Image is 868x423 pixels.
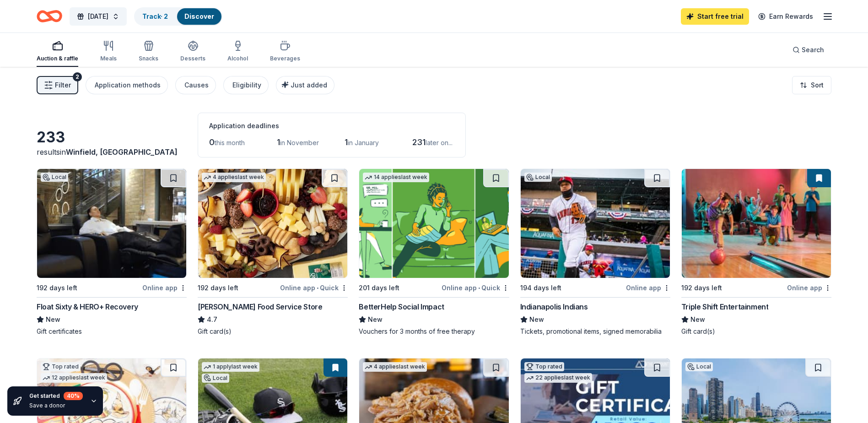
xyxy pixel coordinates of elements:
[223,76,269,94] button: Eligibility
[41,362,81,371] div: Top rated
[202,374,229,383] div: Local
[442,282,509,293] div: Online app Quick
[29,392,83,400] div: Get started
[681,301,769,312] div: Triple Shift Entertainment
[41,373,107,383] div: 12 applies last week
[202,173,266,182] div: 4 applies last week
[37,76,78,94] button: Filter2
[270,37,300,67] button: Beverages
[276,76,334,94] button: Just added
[520,327,670,336] div: Tickets, promotional items, signed memorabilia
[753,8,819,25] a: Earn Rewards
[359,327,509,336] div: Vouchers for 3 months of free therapy
[139,55,158,62] div: Snacks
[41,173,68,182] div: Local
[792,76,831,94] button: Sort
[690,314,705,325] span: New
[55,80,71,91] span: Filter
[46,314,60,325] span: New
[521,169,670,278] img: Image for Indianapolis Indians
[175,76,216,94] button: Causes
[215,139,245,146] span: this month
[142,12,168,20] a: Track· 2
[95,80,161,91] div: Application methods
[37,37,78,67] button: Auction & raffle
[37,169,186,278] img: Image for Float Sixty & HERO+ Recovery
[681,282,722,293] div: 192 days left
[348,139,379,146] span: in January
[198,327,348,336] div: Gift card(s)
[524,373,592,383] div: 22 applies last week
[100,55,117,62] div: Meals
[682,169,831,278] img: Image for Triple Shift Entertainment
[37,168,187,336] a: Image for Float Sixty & HERO+ RecoveryLocal192 days leftOnline appFloat Sixty & HERO+ RecoveryNew...
[412,137,426,147] span: 231
[198,301,322,312] div: [PERSON_NAME] Food Service Store
[198,169,347,278] img: Image for Gordon Food Service Store
[524,362,564,371] div: Top rated
[184,80,209,91] div: Causes
[198,168,348,336] a: Image for Gordon Food Service Store4 applieslast week192 days leftOnline app•Quick[PERSON_NAME] F...
[180,55,205,62] div: Desserts
[681,327,831,336] div: Gift card(s)
[317,284,318,292] span: •
[681,8,749,25] a: Start free trial
[227,37,248,67] button: Alcohol
[478,284,480,292] span: •
[70,7,127,26] button: [DATE]
[811,80,824,91] span: Sort
[785,41,831,59] button: Search
[73,72,82,81] div: 2
[209,120,454,131] div: Application deadlines
[66,147,178,157] span: Winfield, [GEOGRAPHIC_DATA]
[681,168,831,336] a: Image for Triple Shift Entertainment192 days leftOnline appTriple Shift EntertainmentNewGift card(s)
[524,173,552,182] div: Local
[209,137,215,147] span: 0
[363,173,429,182] div: 14 applies last week
[685,362,713,371] div: Local
[232,80,261,91] div: Eligibility
[37,55,78,62] div: Auction & raffle
[280,139,319,146] span: in November
[202,362,259,372] div: 1 apply last week
[64,392,83,400] div: 40 %
[198,282,238,293] div: 192 days left
[345,137,348,147] span: 1
[37,327,187,336] div: Gift certificates
[37,146,187,157] div: results
[359,282,399,293] div: 201 days left
[359,301,444,312] div: BetterHelp Social Impact
[363,362,427,372] div: 4 applies last week
[291,81,327,89] span: Just added
[86,76,168,94] button: Application methods
[529,314,544,325] span: New
[277,137,280,147] span: 1
[207,314,217,325] span: 4.7
[37,5,62,27] a: Home
[520,168,670,336] a: Image for Indianapolis IndiansLocal194 days leftOnline appIndianapolis IndiansNewTickets, promoti...
[134,7,222,26] button: Track· 2Discover
[787,282,831,293] div: Online app
[280,282,348,293] div: Online app Quick
[270,55,300,62] div: Beverages
[139,37,158,67] button: Snacks
[520,301,588,312] div: Indianapolis Indians
[368,314,383,325] span: New
[802,44,824,55] span: Search
[520,282,561,293] div: 194 days left
[60,147,178,157] span: in
[29,402,83,409] div: Save a donor
[626,282,670,293] div: Online app
[37,128,187,146] div: 233
[100,37,117,67] button: Meals
[227,55,248,62] div: Alcohol
[180,37,205,67] button: Desserts
[88,11,108,22] span: [DATE]
[359,168,509,336] a: Image for BetterHelp Social Impact14 applieslast week201 days leftOnline app•QuickBetterHelp Soci...
[359,169,508,278] img: Image for BetterHelp Social Impact
[184,12,214,20] a: Discover
[37,301,138,312] div: Float Sixty & HERO+ Recovery
[142,282,187,293] div: Online app
[426,139,453,146] span: later on...
[37,282,77,293] div: 192 days left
